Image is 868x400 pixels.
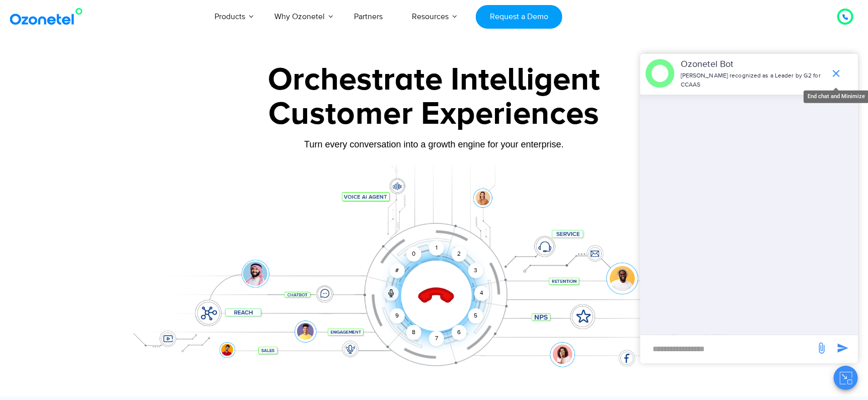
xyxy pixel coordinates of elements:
[406,247,421,262] div: 0
[645,59,675,88] img: header
[429,331,444,346] div: 7
[406,325,421,340] div: 8
[468,308,483,324] div: 5
[681,71,825,90] p: [PERSON_NAME] recognized as a Leader by G2 for CCAAS
[119,64,749,96] div: Orchestrate Intelligent
[119,139,749,150] div: Turn every conversation into a growth engine for your enterprise.
[119,90,749,138] div: Customer Experiences
[834,366,858,390] button: Close chat
[468,263,483,278] div: 3
[826,63,846,84] span: end chat or minimize
[452,247,467,262] div: 2
[681,58,825,71] p: Ozonetel Bot
[476,5,562,29] a: Request a Demo
[390,263,405,278] div: #
[812,338,832,358] span: send message
[452,325,467,340] div: 6
[833,338,853,358] span: send message
[645,340,811,358] div: new-msg-input
[429,241,444,256] div: 1
[474,286,489,301] div: 4
[390,308,405,324] div: 9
